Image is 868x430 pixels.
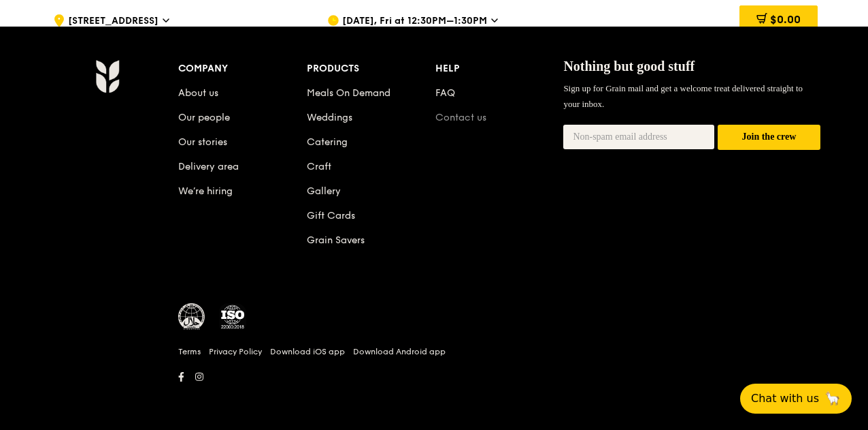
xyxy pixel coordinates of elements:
a: Craft [307,161,331,172]
a: Catering [307,136,348,148]
span: $0.00 [770,13,801,26]
a: Privacy Policy [209,346,262,357]
a: We’re hiring [178,185,233,197]
a: Terms [178,346,201,357]
a: Our people [178,112,230,123]
img: ISO Certified [219,303,246,331]
div: Help [435,59,564,78]
a: Contact us [435,112,486,123]
a: Gallery [307,185,341,197]
a: Download Android app [353,346,446,357]
a: Download iOS app [270,346,345,357]
img: MUIS Halal Certified [178,303,205,331]
a: About us [178,87,218,99]
input: Non-spam email address [563,125,714,149]
a: Gift Cards [307,210,355,221]
span: [DATE], Fri at 12:30PM–1:30PM [342,14,487,29]
a: Grain Savers [307,234,365,246]
div: Company [178,59,307,78]
h6: Revision [42,386,826,397]
a: Weddings [307,112,352,123]
a: Meals On Demand [307,87,390,99]
span: Sign up for Grain mail and get a welcome treat delivered straight to your inbox. [563,83,803,108]
span: [STREET_ADDRESS] [68,14,158,29]
img: Grain [95,59,119,93]
a: Delivery area [178,161,239,172]
span: Chat with us [751,390,819,407]
span: Nothing but good stuff [563,59,695,74]
button: Join the crew [718,125,820,150]
span: 🦙 [824,390,841,407]
a: Our stories [178,136,227,148]
a: FAQ [435,87,455,99]
button: Chat with us🦙 [740,384,852,414]
div: Products [307,59,435,78]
